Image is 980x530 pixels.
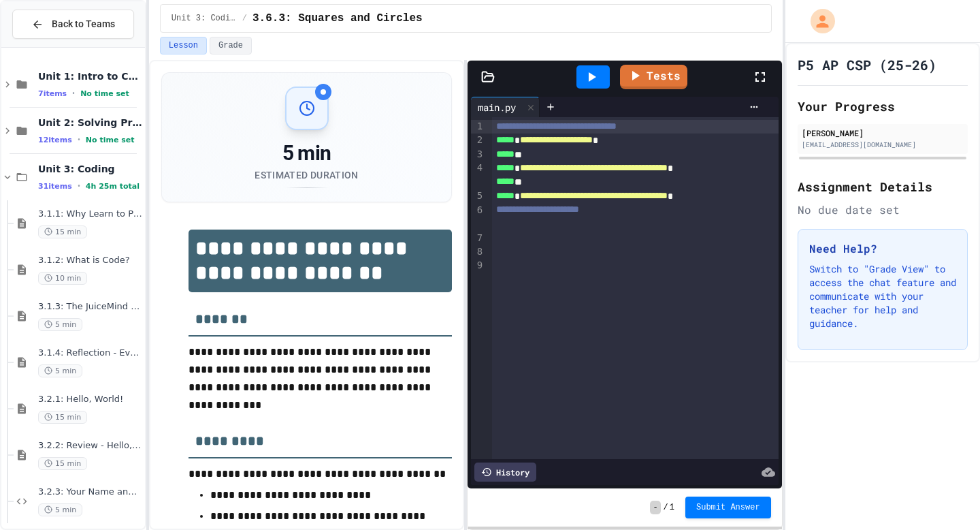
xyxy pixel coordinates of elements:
[38,116,142,129] span: Unit 2: Solving Problems in Computer Science
[38,70,142,82] span: Unit 1: Intro to Computer Science
[471,189,485,203] div: 5
[38,486,142,498] span: 3.2.3: Your Name and Favorite Movie
[471,120,485,134] div: 1
[809,240,956,257] h3: Need Help?
[52,17,115,31] span: Back to Teams
[38,440,142,452] span: 3.2.2: Review - Hello, World!
[620,65,687,89] a: Tests
[38,182,72,191] span: 31 items
[38,136,72,144] span: 12 items
[171,13,237,24] span: Unit 3: Coding
[38,208,142,220] span: 3.1.1: Why Learn to Program?
[471,232,485,245] div: 7
[670,502,674,513] span: 1
[78,181,80,191] span: •
[471,245,485,259] div: 8
[798,202,968,218] div: No due date set
[38,394,142,405] span: 3.2.1: Hello, World!
[802,140,964,150] div: [EMAIL_ADDRESS][DOMAIN_NAME]
[471,100,523,114] div: main.py
[38,272,87,285] span: 10 min
[160,37,207,54] button: Lesson
[798,97,968,116] h2: Your Progress
[38,318,82,331] span: 5 min
[796,5,838,37] div: My Account
[38,411,87,424] span: 15 min
[809,262,956,330] p: Switch to "Grade View" to access the chat feature and communicate with your teacher for help and ...
[471,204,485,232] div: 6
[471,148,485,161] div: 3
[38,503,82,516] span: 5 min
[210,37,252,54] button: Grade
[38,163,142,175] span: Unit 3: Coding
[471,259,485,272] div: 9
[685,497,771,518] button: Submit Answer
[252,10,423,27] span: 3.6.3: Squares and Circles
[798,177,968,196] h2: Assignment Details
[38,89,67,98] span: 7 items
[78,134,80,145] span: •
[802,127,964,139] div: [PERSON_NAME]
[664,502,668,513] span: /
[474,463,536,482] div: History
[471,161,485,189] div: 4
[471,97,540,117] div: main.py
[38,347,142,359] span: 3.1.4: Reflection - Evolving Technology
[242,13,247,24] span: /
[86,182,140,191] span: 4h 25m total
[471,134,485,147] div: 2
[255,168,358,182] div: Estimated Duration
[38,457,87,470] span: 15 min
[696,502,760,513] span: Submit Answer
[38,364,82,377] span: 5 min
[38,255,142,266] span: 3.1.2: What is Code?
[12,10,134,39] button: Back to Teams
[38,301,142,313] span: 3.1.3: The JuiceMind IDE
[255,141,358,166] div: 5 min
[650,501,660,514] span: -
[86,136,135,144] span: No time set
[38,225,87,238] span: 15 min
[798,55,936,74] h1: P5 AP CSP (25-26)
[80,89,129,98] span: No time set
[72,88,75,99] span: •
